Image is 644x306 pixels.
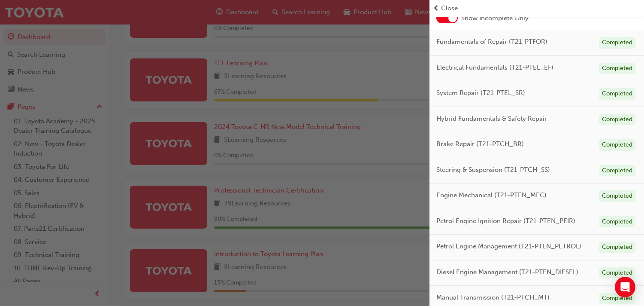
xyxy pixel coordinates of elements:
[615,277,635,297] div: Open Intercom Messenger
[436,190,547,200] span: Engine Mechanical (T21-PTEN_MEC)
[599,216,635,228] div: Completed
[436,267,578,277] span: Diesel Engine Management (T21-PTEN_DIESEL)
[599,114,635,125] div: Completed
[433,3,439,13] span: prev-icon
[599,139,635,151] div: Completed
[599,37,635,49] div: Completed
[436,165,550,175] span: Steering & Suspension (T21-PTCH_SS)
[461,13,529,23] span: Show Incomplete Only
[436,216,575,226] span: Petrol Engine Ignition Repair (T21-PTEN_PEIR)
[599,242,635,253] div: Completed
[599,63,635,74] div: Completed
[599,190,635,202] div: Completed
[436,114,547,124] span: Hybrid Fundamentals & Safety Repair
[436,293,550,303] span: Manual Transmission (T21-PTCH_MT)
[433,3,641,13] button: prev-iconClose
[436,88,525,98] span: System Repair (T21-PTEL_SR)
[436,242,581,251] span: Petrol Engine Management (T21-PTEN_PETROL)
[599,88,635,100] div: Completed
[599,165,635,177] div: Completed
[599,293,635,304] div: Completed
[436,37,547,47] span: Fundamentals of Repair (T21-PTFOR)
[436,139,524,149] span: Brake Repair (T21-PTCH_BR)
[441,3,458,13] span: Close
[599,267,635,279] div: Completed
[436,63,553,73] span: Electrical Fundamentals (T21-PTEL_EF)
